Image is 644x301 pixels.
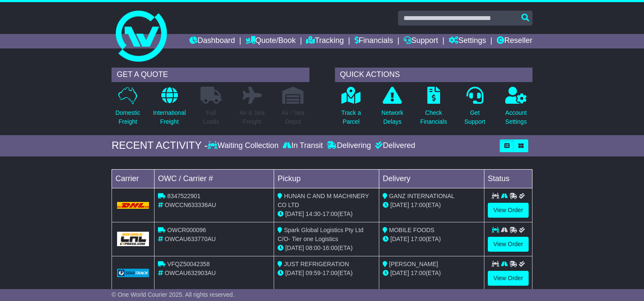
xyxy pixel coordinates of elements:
[115,86,140,131] a: DomesticFreight
[389,227,435,233] span: MOBILE FOODS
[505,86,527,131] a: AccountSettings
[115,108,140,126] p: Domestic Freight
[497,34,532,48] a: Reseller
[306,270,321,276] span: 09:59
[488,271,529,286] a: View Order
[278,193,369,208] span: HUNAN C AND M MACHINERY CO LTD
[306,34,343,48] a: Tracking
[341,108,361,126] p: Track a Parcel
[153,108,186,126] p: International Freight
[117,202,149,209] img: DHL.png
[239,108,264,126] p: Air & Sea Freight
[323,210,338,217] span: 17:00
[411,202,426,208] span: 17:00
[165,202,216,208] span: OWCCN633336AU
[383,201,481,210] div: (ETA)
[155,169,274,188] td: OWC / Carrier #
[341,86,361,131] a: Track aParcel
[411,236,426,242] span: 17:00
[165,270,216,276] span: OWCAU632903AU
[285,210,304,217] span: [DATE]
[112,139,208,152] div: RECENT ACTIVITY -
[420,108,447,126] p: Check Financials
[189,34,235,48] a: Dashboard
[278,269,375,278] div: - (ETA)
[464,108,485,126] p: Get Support
[325,141,373,150] div: Delivering
[306,244,321,251] span: 08:00
[484,169,532,188] td: Status
[278,210,375,219] div: - (ETA)
[117,269,149,277] img: GetCarrierServiceLogo
[449,34,486,48] a: Settings
[246,34,296,48] a: Quote/Book
[285,244,304,251] span: [DATE]
[284,261,349,267] span: JUST REFRIGERATION
[167,227,206,233] span: OWCR000096
[274,169,379,188] td: Pickup
[306,210,321,217] span: 14:30
[488,237,529,252] a: View Order
[389,193,455,199] span: GANZ INTERNATIONAL
[373,141,415,150] div: Delivered
[165,236,216,242] span: OWCAU633770AU
[390,236,409,242] span: [DATE]
[200,108,222,126] p: Full Loads
[411,270,426,276] span: 17:00
[323,244,338,251] span: 16:00
[152,86,186,131] a: InternationalFreight
[389,261,438,267] span: [PERSON_NAME]
[404,34,438,48] a: Support
[488,203,529,218] a: View Order
[112,291,235,298] span: © One World Courier 2025. All rights reserved.
[281,108,304,126] p: Air / Sea Depot
[390,202,409,208] span: [DATE]
[505,108,527,126] p: Account Settings
[381,86,404,131] a: NetworkDelays
[285,270,304,276] span: [DATE]
[383,235,481,244] div: (ETA)
[167,193,200,199] span: 8347522901
[117,232,149,246] img: GetCarrierServiceLogo
[278,227,364,242] span: Spark Global Logistics Pty Ltd C/O- Tier one Logistics
[355,34,393,48] a: Financials
[167,261,210,267] span: VFQZ50042358
[390,270,409,276] span: [DATE]
[383,269,481,278] div: (ETA)
[381,108,403,126] p: Network Delays
[379,169,484,188] td: Delivery
[335,68,532,82] div: QUICK ACTIONS
[420,86,447,131] a: CheckFinancials
[208,141,280,150] div: Waiting Collection
[112,68,309,82] div: GET A QUOTE
[464,86,486,131] a: GetSupport
[112,169,155,188] td: Carrier
[280,141,325,150] div: In Transit
[323,270,338,276] span: 17:00
[278,244,375,253] div: - (ETA)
